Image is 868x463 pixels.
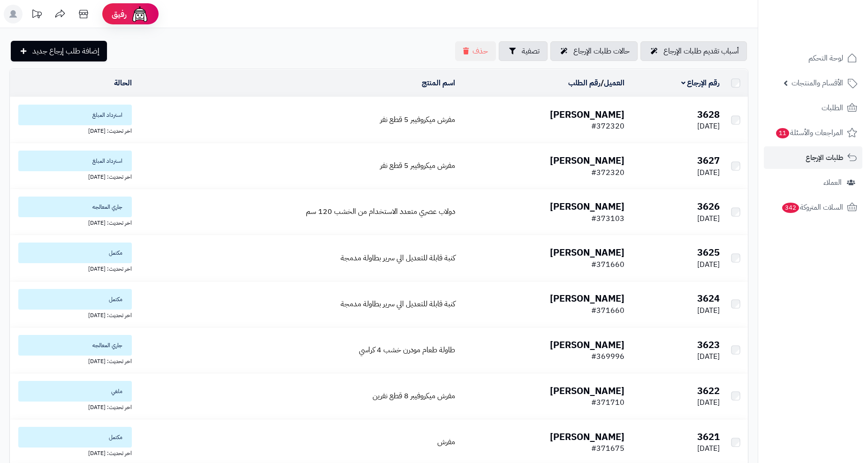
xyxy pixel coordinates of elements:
a: مفرش [437,436,455,448]
a: حالات طلبات الإرجاع [550,41,638,61]
b: 3628 [697,107,720,121]
b: [PERSON_NAME] [550,384,624,398]
b: 3626 [697,199,720,213]
div: اخر تحديث: [DATE] [14,263,132,273]
span: الأقسام والمنتجات [792,76,843,90]
div: اخر تحديث: [DATE] [14,171,132,181]
div: اخر تحديث: [DATE] [14,310,132,319]
span: مكتمل [18,289,132,310]
a: اسم المنتج [422,77,455,89]
img: ai-face.png [130,5,149,23]
a: الحالة [114,77,132,89]
button: تصفية [499,41,548,61]
b: [PERSON_NAME] [550,430,624,444]
b: 3624 [697,291,720,305]
span: 342 [782,203,799,213]
span: [DATE] [697,259,720,270]
a: لوحة التحكم [764,47,862,69]
div: اخر تحديث: [DATE] [14,125,132,135]
b: 3623 [697,338,720,352]
a: إضافة طلب إرجاع جديد [11,41,107,61]
div: اخر تحديث: [DATE] [14,217,132,227]
span: [DATE] [697,443,720,454]
a: المراجعات والأسئلة11 [764,121,862,144]
span: لوحة التحكم [808,52,843,65]
a: الطلبات [764,97,862,119]
span: [DATE] [697,167,720,178]
span: رفيق [112,8,127,20]
span: #372320 [591,167,624,178]
div: اخر تحديث: [DATE] [14,402,132,411]
span: [DATE] [697,397,720,408]
span: الطلبات [822,101,843,114]
a: مفرش ميكروفيبر 5 قطع نفر [380,160,455,171]
b: 3627 [697,153,720,167]
b: [PERSON_NAME] [550,107,624,121]
span: 11 [776,128,789,138]
span: استرداد المبلغ [18,151,132,171]
b: 3622 [697,384,720,398]
a: طلبات الإرجاع [764,146,862,169]
span: [DATE] [697,213,720,224]
span: تصفية [522,46,540,57]
a: السلات المتروكة342 [764,196,862,219]
td: / [459,69,628,97]
span: طلبات الإرجاع [806,151,843,164]
span: مكتمل [18,243,132,263]
span: مكتمل [18,427,132,448]
span: المراجعات والأسئلة [775,126,843,139]
b: [PERSON_NAME] [550,199,624,213]
a: أسباب تقديم طلبات الإرجاع [640,41,747,61]
b: [PERSON_NAME] [550,153,624,167]
span: حذف [472,46,488,57]
a: العميل [604,77,624,89]
b: [PERSON_NAME] [550,245,624,259]
a: كنبة قابلة للتعديل الي سرير بطاولة مدمجة [341,252,455,264]
div: اخر تحديث: [DATE] [14,448,132,457]
span: حالات طلبات الإرجاع [573,46,630,57]
button: حذف [455,41,496,61]
div: اخر تحديث: [DATE] [14,356,132,365]
b: [PERSON_NAME] [550,338,624,352]
span: [DATE] [697,351,720,362]
span: العملاء [823,176,842,189]
span: إضافة طلب إرجاع جديد [32,46,99,57]
span: أسباب تقديم طلبات الإرجاع [663,46,739,57]
span: السلات المتروكة [781,201,843,214]
a: دولاب عصري متعدد الاستخدام من الخشب 120 سم [306,206,455,217]
span: ملغي [18,381,132,402]
span: استرداد المبلغ [18,105,132,125]
b: 3625 [697,245,720,259]
span: #371675 [591,443,624,454]
span: [DATE] [697,305,720,316]
span: #373103 [591,213,624,224]
span: #372320 [591,121,624,132]
span: #371660 [591,259,624,270]
a: طاولة طعام مودرن خشب 4 كراسي [359,344,455,356]
span: #371660 [591,305,624,316]
b: [PERSON_NAME] [550,291,624,305]
b: 3621 [697,430,720,444]
span: #371710 [591,397,624,408]
a: رقم الإرجاع [681,77,720,89]
a: كنبة قابلة للتعديل الي سرير بطاولة مدمجة [341,298,455,310]
a: مفرش ميكروفيبر 5 قطع نفر [380,114,455,125]
span: #369996 [591,351,624,362]
a: رقم الطلب [568,77,601,89]
a: العملاء [764,171,862,194]
a: تحديثات المنصة [25,5,48,26]
span: جاري المعالجه [18,197,132,217]
span: [DATE] [697,121,720,132]
a: مفرش ميكروفيبر 8 قطع نفرين [373,390,455,402]
span: جاري المعالجه [18,335,132,356]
